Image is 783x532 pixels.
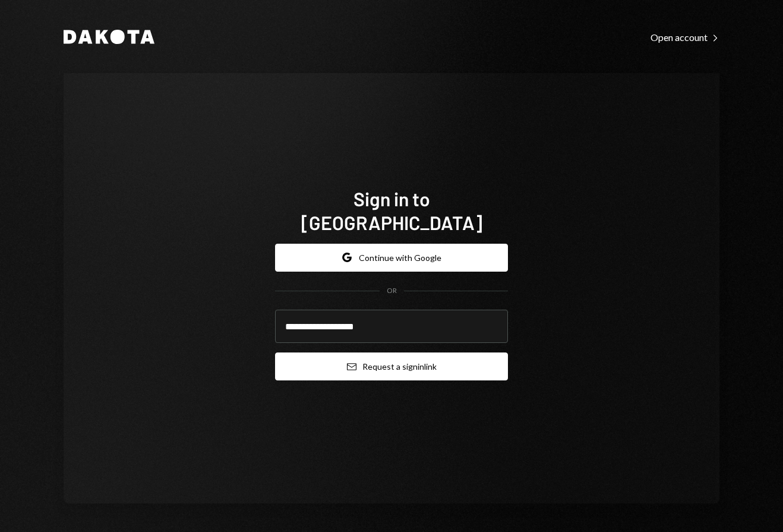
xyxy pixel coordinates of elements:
button: Request a signinlink [275,352,508,380]
div: OR [387,286,397,296]
div: Open account [651,32,719,43]
h1: Sign in to [GEOGRAPHIC_DATA] [275,187,508,234]
button: Continue with Google [275,244,508,272]
a: Open account [651,30,719,43]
